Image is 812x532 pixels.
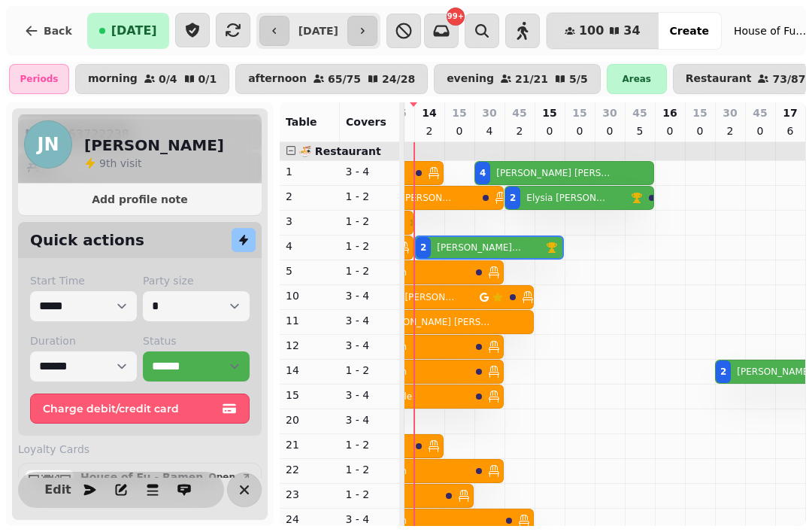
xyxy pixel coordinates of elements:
[346,363,394,378] p: 1 - 2
[447,13,464,20] span: 99+
[286,288,334,303] p: 10
[43,403,219,414] span: Charge debit/credit card
[84,135,224,156] h2: [PERSON_NAME]
[203,470,258,485] button: Open
[547,13,659,49] button: 10034
[623,25,640,37] span: 34
[198,74,217,84] p: 0 / 1
[734,23,809,38] span: House of Fu Leeds
[49,484,67,496] span: Edit
[754,123,766,138] p: 0
[346,263,394,278] p: 1 - 2
[18,442,89,457] span: Loyalty Cards
[99,156,142,171] p: visit
[346,239,394,254] p: 1 - 2
[346,338,394,353] p: 3 - 4
[286,487,334,502] p: 23
[604,123,616,138] p: 0
[37,135,59,154] span: JN
[447,73,494,85] p: evening
[634,123,646,138] p: 5
[512,105,526,120] p: 45
[43,475,73,505] button: Edit
[80,470,203,485] p: House of Fu - Ramen Rewards
[480,167,486,179] div: 4
[783,105,797,120] p: 17
[159,74,177,84] p: 0 / 4
[437,242,522,254] p: [PERSON_NAME] Norton
[30,230,144,251] h2: Quick actions
[632,105,647,120] p: 45
[286,338,334,353] p: 12
[143,333,250,348] label: Status
[526,192,608,204] p: Elysia [PERSON_NAME]
[286,313,334,328] p: 11
[286,512,334,527] p: 24
[544,123,556,138] p: 0
[328,74,361,84] p: 65 / 75
[686,73,752,85] p: Restaurant
[286,164,334,179] p: 1
[346,412,394,427] p: 3 - 4
[542,105,556,120] p: 15
[724,123,736,138] p: 2
[579,25,604,37] span: 100
[346,512,394,527] p: 3 - 4
[670,26,709,36] span: Create
[482,105,496,120] p: 30
[376,291,457,303] p: Kirsty [PERSON_NAME]
[143,273,250,288] label: Party size
[692,105,707,120] p: 15
[286,437,334,452] p: 21
[723,105,737,120] p: 30
[9,64,69,94] div: Periods
[483,123,495,138] p: 4
[286,116,317,128] span: Table
[658,13,721,49] button: Create
[286,214,334,229] p: 3
[420,242,426,254] div: 2
[496,167,612,179] p: [PERSON_NAME] [PERSON_NAME]
[75,64,229,94] button: morning0/40/1
[694,123,706,138] p: 0
[662,105,677,120] p: 16
[44,26,72,36] span: Back
[111,25,157,37] span: [DATE]
[453,123,465,138] p: 0
[99,157,106,169] span: 9
[510,192,516,204] div: 2
[515,74,548,84] p: 21 / 21
[720,366,726,378] div: 2
[235,64,428,94] button: afternoon65/7524/28
[346,462,394,477] p: 1 - 2
[30,394,250,424] button: Charge debit/credit card
[286,412,334,427] p: 20
[753,105,767,120] p: 45
[664,123,676,138] p: 0
[286,462,334,477] p: 22
[572,105,586,120] p: 15
[346,437,394,452] p: 1 - 2
[248,73,307,85] p: afternoon
[106,157,120,169] span: th
[772,74,805,84] p: 73 / 87
[376,192,455,204] p: Ruby [PERSON_NAME]
[24,190,256,209] button: Add profile note
[346,487,394,502] p: 1 - 2
[286,363,334,378] p: 14
[602,105,617,120] p: 30
[514,123,526,138] p: 2
[286,239,334,254] p: 4
[434,64,601,94] button: evening21/215/5
[423,123,435,138] p: 2
[346,313,394,328] p: 3 - 4
[784,123,796,138] p: 6
[286,388,334,403] p: 15
[36,194,244,205] span: Add profile note
[569,74,588,84] p: 5 / 5
[452,105,466,120] p: 15
[88,73,138,85] p: morning
[298,145,381,157] span: 🍜 Restaurant
[346,288,394,303] p: 3 - 4
[346,164,394,179] p: 3 - 4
